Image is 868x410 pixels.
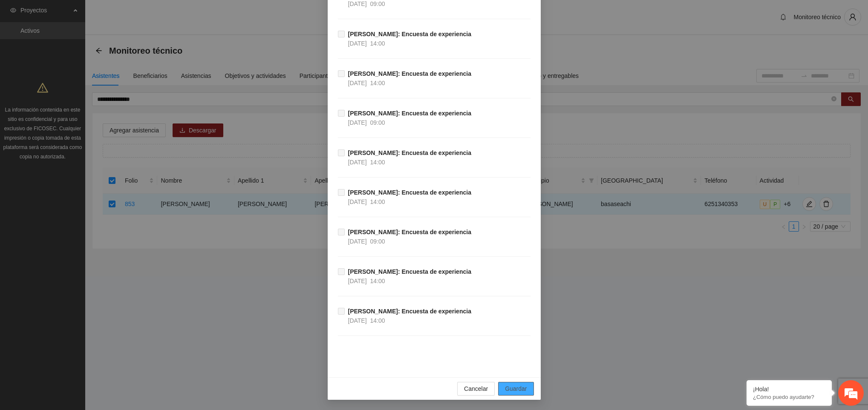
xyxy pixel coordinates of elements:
div: ¡Hola! [753,386,825,393]
strong: [PERSON_NAME]: Encuesta de experiencia [348,149,471,156]
span: Guardar [505,384,527,393]
button: Guardar [498,382,533,396]
span: [DATE] [348,159,367,166]
span: Estamos en línea. [49,114,118,200]
div: Minimizar ventana de chat en vivo [140,4,160,25]
span: 14:00 [370,80,385,86]
span: 09:00 [370,238,385,245]
span: Cancelar [464,384,488,393]
strong: [PERSON_NAME]: Encuesta de experiencia [348,308,471,315]
span: 09:00 [370,0,385,7]
span: 14:00 [370,278,385,284]
span: [DATE] [348,317,367,324]
strong: [PERSON_NAME]: Encuesta de experiencia [348,229,471,235]
strong: [PERSON_NAME]: Encuesta de experiencia [348,268,471,275]
span: 14:00 [370,159,385,166]
span: [DATE] [348,0,367,7]
textarea: Escriba su mensaje y pulse “Intro” [4,232,162,262]
strong: [PERSON_NAME]: Encuesta de experiencia [348,110,471,117]
button: Cancelar [457,382,495,396]
p: ¿Cómo puedo ayudarte? [753,394,825,400]
strong: [PERSON_NAME]: Encuesta de experiencia [348,189,471,196]
span: 14:00 [370,40,385,47]
span: 14:00 [370,317,385,324]
span: [DATE] [348,40,367,47]
span: [DATE] [348,198,367,205]
span: [DATE] [348,119,367,126]
span: [DATE] [348,238,367,245]
strong: [PERSON_NAME]: Encuesta de experiencia [348,31,471,37]
span: 14:00 [370,198,385,205]
span: [DATE] [348,278,367,284]
div: Chatee con nosotros ahora [44,43,143,54]
strong: [PERSON_NAME]: Encuesta de experiencia [348,70,471,77]
span: 09:00 [370,119,385,126]
span: [DATE] [348,80,367,86]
